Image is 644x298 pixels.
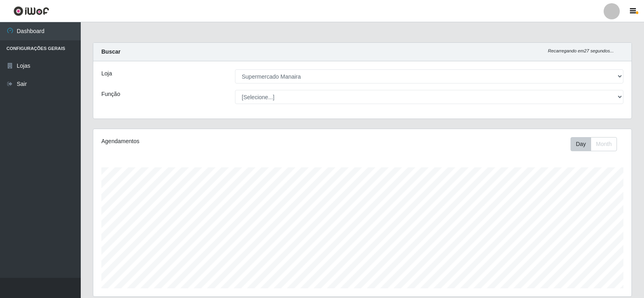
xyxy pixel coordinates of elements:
[591,137,617,151] button: Month
[13,6,49,16] img: CoreUI Logo
[101,69,112,78] label: Loja
[101,90,120,98] label: Função
[101,137,312,146] div: Agendamentos
[571,137,617,151] div: First group
[548,48,614,53] i: Recarregando em 27 segundos...
[571,137,623,151] div: Toolbar with button groups
[101,48,120,55] strong: Buscar
[571,137,591,151] button: Day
